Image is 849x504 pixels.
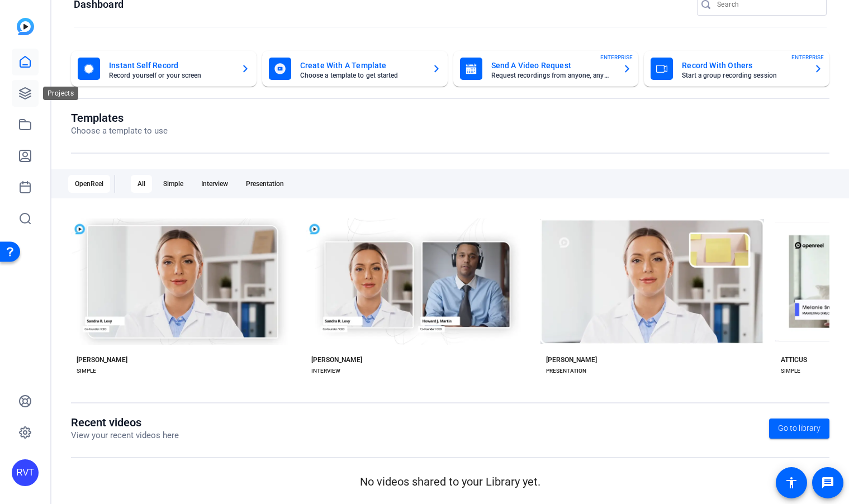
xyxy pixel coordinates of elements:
img: blue-gradient.svg [17,18,34,35]
p: Choose a template to use [71,125,168,137]
span: Go to library [778,422,820,434]
div: RVT [12,459,39,486]
mat-card-subtitle: Request recordings from anyone, anywhere [491,72,614,79]
mat-card-subtitle: Choose a template to get started [300,72,423,79]
button: Create With A TemplateChoose a template to get started [262,51,448,87]
div: Interview [195,175,235,193]
a: Go to library [769,419,829,439]
mat-icon: accessibility [785,476,798,489]
div: All [131,175,152,193]
mat-card-title: Send A Video Request [491,59,614,72]
div: Projects [43,87,78,100]
span: ENTERPRISE [791,53,824,61]
h1: Templates [71,111,168,125]
mat-card-title: Create With A Template [300,59,423,72]
span: ENTERPRISE [600,53,633,61]
div: SIMPLE [781,367,800,375]
div: Presentation [239,175,291,193]
div: INTERVIEW [311,367,340,375]
button: Record With OthersStart a group recording sessionENTERPRISE [644,51,829,87]
div: PRESENTATION [546,367,586,375]
mat-card-subtitle: Record yourself or your screen [109,72,232,79]
h1: Recent videos [71,416,179,429]
mat-card-title: Record With Others [682,59,805,72]
mat-card-subtitle: Start a group recording session [682,72,805,79]
div: [PERSON_NAME] [546,355,597,364]
mat-icon: message [821,476,834,489]
div: [PERSON_NAME] [77,355,127,364]
div: SIMPLE [77,367,96,375]
p: No videos shared to your Library yet. [71,473,829,490]
div: Simple [156,175,190,193]
button: Send A Video RequestRequest recordings from anyone, anywhereENTERPRISE [453,51,639,87]
div: ATTICUS [781,355,807,364]
div: OpenReel [68,175,110,193]
button: Instant Self RecordRecord yourself or your screen [71,51,257,87]
div: [PERSON_NAME] [311,355,362,364]
mat-card-title: Instant Self Record [109,59,232,72]
p: View your recent videos here [71,429,179,442]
